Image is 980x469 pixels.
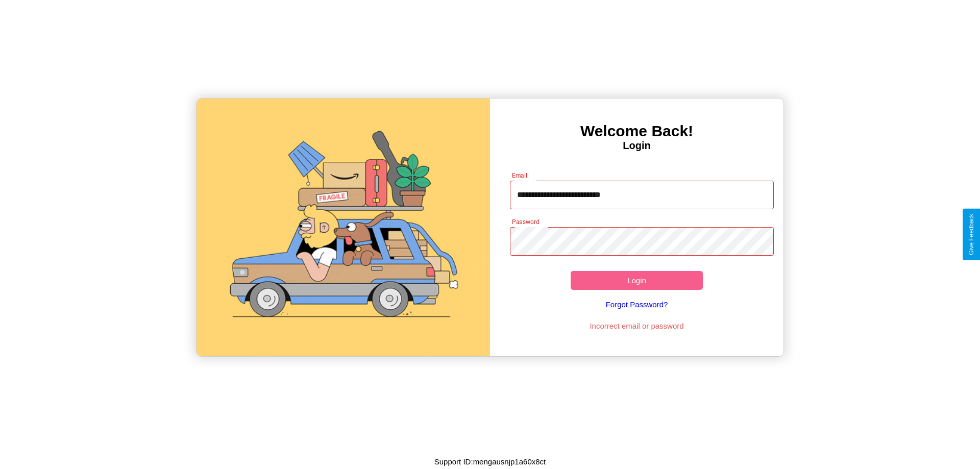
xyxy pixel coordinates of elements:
[505,290,769,319] a: Forgot Password?
[490,122,783,140] h3: Welcome Back!
[505,319,769,333] p: Incorrect email or password
[197,98,490,356] img: gif
[434,455,546,468] p: Support ID: mengausnjp1a60x8ct
[512,217,539,226] label: Password
[490,140,783,152] h4: Login
[571,271,703,290] button: Login
[968,214,975,255] div: Give Feedback
[512,171,528,180] label: Email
